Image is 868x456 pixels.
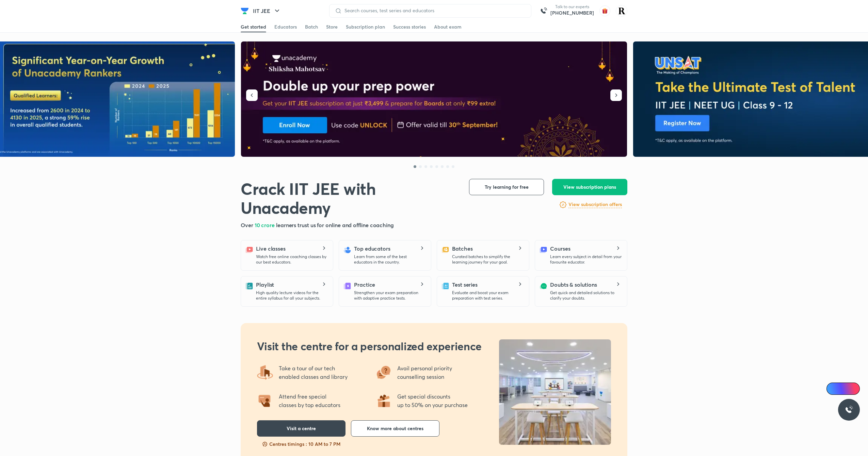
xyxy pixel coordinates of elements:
img: offering4.png [257,364,273,381]
h5: Courses [550,244,570,253]
p: Learn from some of the best educators in the country. [354,254,425,265]
p: Curated batches to simplify the learning journey for your goal. [452,254,524,265]
h1: Crack IIT JEE with Unacademy [241,179,458,217]
input: Search courses, test series and educators [342,8,526,13]
p: Get quick and detailed solutions to clarify your doubts. [550,290,622,301]
a: Ai Doubts [826,383,860,395]
a: View subscription offers [568,201,622,209]
img: slots-fillng-fast [262,441,268,447]
img: Company Logo [241,7,249,15]
a: About exam [434,21,462,32]
h2: Visit the centre for a personalized experience [257,339,482,353]
a: Get started [241,21,266,32]
div: Educators [274,23,297,30]
a: Success stories [393,21,426,32]
button: Try learning for free [469,179,544,195]
span: Visit a centre [287,425,316,432]
button: View subscription plans [552,179,627,195]
div: Get started [241,23,266,30]
p: Attend free special classes by top educators [279,392,340,409]
p: Strengthen your exam preparation with adaptive practice tests. [354,290,425,301]
p: Centres timings : 10 AM to 7 PM [269,441,340,447]
a: Educators [274,21,297,32]
p: Get special discounts up to 50% on your purchase [397,392,468,409]
img: Icon [831,386,836,391]
span: View subscription plans [563,184,616,190]
a: Store [326,21,338,32]
p: Watch free online coaching classes by our best educators. [256,254,327,265]
h5: Test series [452,281,478,289]
h5: Batches [452,244,472,253]
h5: Top educators [354,244,390,253]
h6: View subscription offers [568,201,622,208]
a: Subscription plan [346,21,385,32]
div: Batch [305,23,318,30]
img: Rakhi Sharma [616,5,627,17]
img: call-us [537,4,550,18]
img: uncentre_LP_b041622b0f.jpg [499,339,611,445]
p: Talk to our experts [550,4,594,10]
div: Subscription plan [346,23,385,30]
p: Avail personal priority counselling session [397,364,453,381]
p: Take a tour of our tech enabled classes and library [279,364,348,381]
button: Visit a centre [257,420,345,437]
a: Batch [305,21,318,32]
span: 10 crore [255,221,276,229]
img: offering3.png [375,364,392,381]
h5: Practice [354,281,375,289]
p: Evaluate and boost your exam preparation with test series. [452,290,524,301]
img: avatar [599,5,610,16]
img: offering2.png [257,392,273,409]
div: About exam [434,23,462,30]
img: ttu [845,406,853,414]
span: Ai Doubts [838,386,856,391]
h5: Playlist [256,281,274,289]
img: offering1.png [375,392,392,409]
span: Over [241,221,255,229]
p: Learn every subject in detail from your favourite educator. [550,254,622,265]
a: [PHONE_NUMBER] [550,10,594,16]
div: Success stories [393,23,426,30]
span: Know more about centres [367,425,423,432]
h5: Doubts & solutions [550,281,597,289]
span: learners trust us for online and offline coaching [276,221,394,229]
div: Store [326,23,338,30]
button: IIT JEE [249,4,285,18]
span: Try learning for free [485,184,529,190]
h5: Live classes [256,244,286,253]
button: Know more about centres [351,420,439,437]
p: High quality lecture videos for the entire syllabus for all your subjects. [256,290,327,301]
